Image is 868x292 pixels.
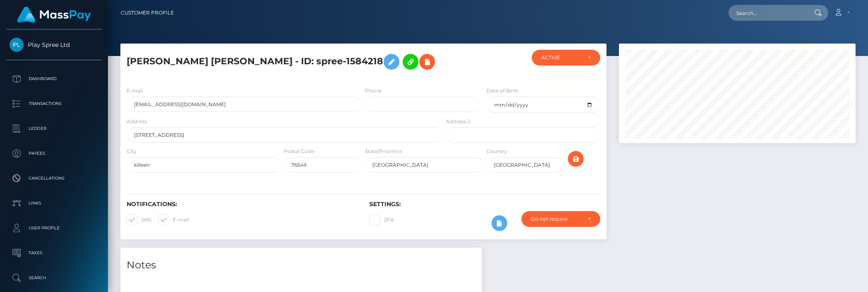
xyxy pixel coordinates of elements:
[6,193,102,214] a: Links
[127,87,143,95] label: E-mail
[127,258,476,273] h4: Notes
[369,201,600,208] h6: Settings:
[365,87,381,95] label: Phone
[6,143,102,164] a: Payees
[10,147,98,160] p: Payees
[121,4,174,22] a: Customer Profile
[10,172,98,185] p: Cancellations
[532,50,600,66] button: ACTIVE
[6,168,102,189] a: Cancellations
[6,218,102,238] a: User Profile
[10,73,98,85] p: Dashboard
[10,272,98,284] p: Search
[6,268,102,288] a: Search
[10,247,98,259] p: Taxes
[10,122,98,135] p: Ledger
[487,87,518,95] label: Date of Birth
[446,118,470,125] label: Address 2
[521,211,600,227] button: Do not require
[127,201,357,208] h6: Notifications:
[10,222,98,234] p: User Profile
[6,243,102,263] a: Taxes
[10,197,98,209] p: Links
[365,148,402,155] label: State/Province
[127,118,147,125] label: Address
[10,97,98,110] p: Transactions
[541,54,581,61] div: ACTIVE
[6,93,102,114] a: Transactions
[284,148,314,155] label: Postal Code
[6,118,102,139] a: Ledger
[158,214,189,225] label: E-mail
[6,41,102,49] span: Play Spree Ltd
[369,214,394,225] label: 2FA
[6,68,102,89] a: Dashboard
[127,214,152,225] label: SMS
[127,50,438,74] h5: [PERSON_NAME] [PERSON_NAME] - ID: spree-1584218
[127,148,137,155] label: City
[531,216,581,222] div: Do not require
[17,7,91,23] img: MassPay Logo
[729,5,807,21] input: Search...
[487,148,507,155] label: Country
[10,38,24,52] img: Play Spree Ltd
